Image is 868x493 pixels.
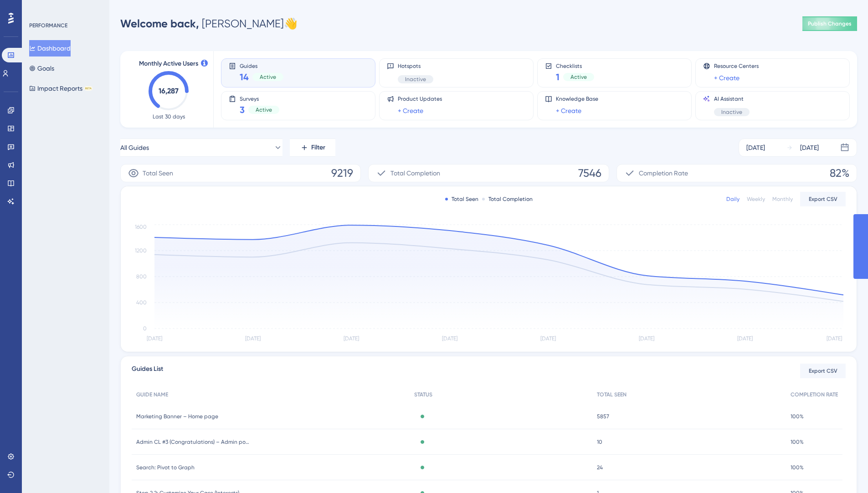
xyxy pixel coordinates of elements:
[800,142,819,153] div: [DATE]
[143,325,147,332] tspan: 0
[139,58,198,69] span: Monthly Active Users
[240,95,279,102] span: Surveys
[556,105,581,116] a: + Create
[311,142,325,153] span: Filter
[120,139,282,157] button: All Guides
[726,195,740,203] div: Daily
[414,391,432,398] span: STATUS
[240,71,249,83] span: 14
[398,105,423,116] a: + Create
[827,335,842,342] tspan: [DATE]
[791,464,804,471] span: 100%
[556,62,594,69] span: Checklists
[570,73,587,81] span: Active
[147,335,162,342] tspan: [DATE]
[120,17,199,30] span: Welcome back,
[120,16,298,31] div: [PERSON_NAME] 👋
[597,438,602,446] span: 10
[256,106,272,113] span: Active
[245,335,261,342] tspan: [DATE]
[791,391,838,398] span: COMPLETION RATE
[578,166,601,180] span: 7546
[540,335,556,342] tspan: [DATE]
[331,166,353,180] span: 9219
[29,22,67,29] div: PERFORMANCE
[809,367,837,375] span: Export CSV
[136,464,195,471] span: Search: Pivot to Graph
[747,195,765,203] div: Weekly
[153,113,185,120] span: Last 30 days
[639,168,688,179] span: Completion Rate
[136,391,168,398] span: GUIDE NAME
[791,413,804,420] span: 100%
[240,103,245,116] span: 3
[29,80,92,97] button: Impact ReportsBETA
[442,335,457,342] tspan: [DATE]
[29,60,54,77] button: Goals
[240,62,283,69] span: Guides
[597,464,603,471] span: 24
[84,86,92,91] div: BETA
[143,168,173,179] span: Total Seen
[135,224,147,230] tspan: 1600
[791,438,804,446] span: 100%
[597,413,609,420] span: 5857
[29,40,71,56] button: Dashboard
[136,438,250,446] span: Admin CL #3 (Congratulations) – Admin portal
[136,273,147,280] tspan: 800
[639,335,654,342] tspan: [DATE]
[830,166,849,180] span: 82%
[132,364,163,378] span: Guides List
[800,364,846,378] button: Export CSV
[556,95,598,103] span: Knowledge Base
[135,247,147,254] tspan: 1200
[344,335,359,342] tspan: [DATE]
[809,195,837,203] span: Export CSV
[714,62,759,70] span: Resource Centers
[746,142,765,153] div: [DATE]
[714,72,740,83] a: + Create
[260,73,276,81] span: Active
[159,87,179,95] text: 16,287
[390,168,440,179] span: Total Completion
[808,20,852,27] span: Publish Changes
[290,139,335,157] button: Filter
[398,62,433,70] span: Hotspots
[830,457,857,484] iframe: UserGuiding AI Assistant Launcher
[482,195,533,203] div: Total Completion
[721,108,742,116] span: Inactive
[136,413,218,420] span: Marketing Banner – Home page
[120,142,149,153] span: All Guides
[556,71,560,83] span: 1
[800,192,846,206] button: Export CSV
[597,391,627,398] span: TOTAL SEEN
[136,299,147,306] tspan: 400
[714,95,750,103] span: AI Assistant
[772,195,793,203] div: Monthly
[445,195,478,203] div: Total Seen
[398,95,442,103] span: Product Updates
[802,16,857,31] button: Publish Changes
[737,335,753,342] tspan: [DATE]
[405,76,426,83] span: Inactive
